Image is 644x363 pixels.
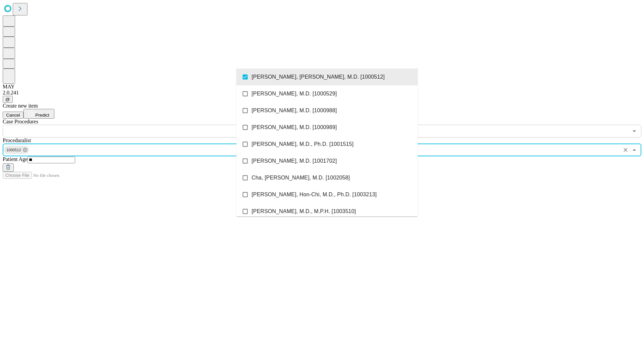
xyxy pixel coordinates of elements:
[252,90,337,98] span: [PERSON_NAME], M.D. [1000529]
[252,207,356,215] span: [PERSON_NAME], M.D., M.P.H. [1003510]
[252,157,337,165] span: [PERSON_NAME], M.D. [1001702]
[35,113,49,118] span: Predict
[252,174,350,182] span: Cha, [PERSON_NAME], M.D. [1002058]
[3,96,13,103] button: @
[4,146,24,154] span: 1000512
[23,109,54,119] button: Predict
[3,103,38,109] span: Create new item
[252,123,337,131] span: [PERSON_NAME], M.D. [1000989]
[3,119,38,124] span: Scheduled Procedure
[3,137,31,143] span: Proceduralist
[6,113,20,118] span: Cancel
[5,97,10,102] span: @
[4,146,29,154] div: 1000512
[621,145,630,155] button: Clear
[630,145,639,155] button: Close
[3,156,28,162] span: Patient Age
[3,84,641,90] div: MAY
[252,73,385,81] span: [PERSON_NAME], [PERSON_NAME], M.D. [1000512]
[3,112,23,119] button: Cancel
[3,90,641,96] div: 2.0.241
[252,107,337,115] span: [PERSON_NAME], M.D. [1000988]
[630,126,639,136] button: Open
[252,191,377,199] span: [PERSON_NAME], Hon-Chi, M.D., Ph.D. [1003213]
[252,140,354,148] span: [PERSON_NAME], M.D., Ph.D. [1001515]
